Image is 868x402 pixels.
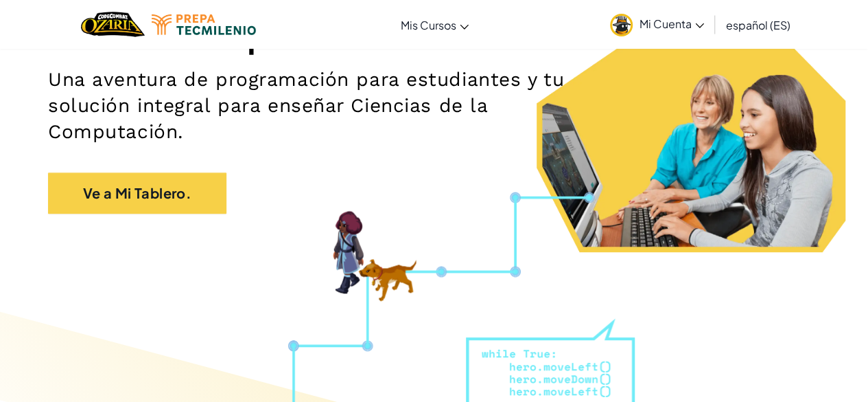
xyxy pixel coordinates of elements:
h2: Una aventura de programación para estudiantes y tu solución integral para enseñar Ciencias de la ... [48,67,565,145]
img: avatar [610,14,633,36]
a: Ve a Mi Tablero. [48,172,226,214]
span: Mi Cuenta [640,16,704,31]
img: Tecmilenio logo [152,14,256,35]
span: Mis Cursos [401,18,456,32]
img: Home [81,10,145,38]
a: español (ES) [719,6,797,43]
a: Ozaria by CodeCombat logo [81,10,145,38]
a: Mi Cuenta [603,3,711,46]
span: español (ES) [726,18,790,32]
a: Mis Cursos [394,6,476,43]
